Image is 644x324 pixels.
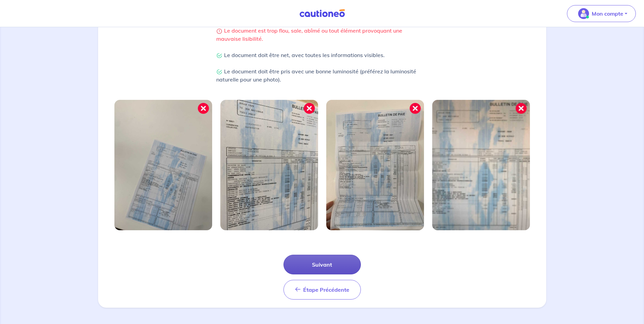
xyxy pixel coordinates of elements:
img: Image mal cadrée 4 [432,100,530,230]
button: Étape Précédente [283,280,361,300]
button: Suivant [283,255,361,274]
p: Le document est trop flou, sale, abîmé ou tout élément provoquant une mauvaise lisibilité. [216,26,428,43]
button: illu_account_valid_menu.svgMon compte [567,5,636,22]
img: Cautioneo [297,9,348,18]
p: Mon compte [592,10,623,18]
img: Check [216,69,222,75]
img: illu_account_valid_menu.svg [578,8,589,19]
img: Warning [216,28,222,34]
img: Check [216,53,222,59]
img: Image mal cadrée 2 [220,100,318,230]
p: Le document doit être net, avec toutes les informations visibles. Le document doit être pris avec... [216,51,428,84]
img: Image mal cadrée 3 [326,100,424,230]
span: Étape Précédente [303,286,349,293]
img: Image mal cadrée 1 [114,100,212,230]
